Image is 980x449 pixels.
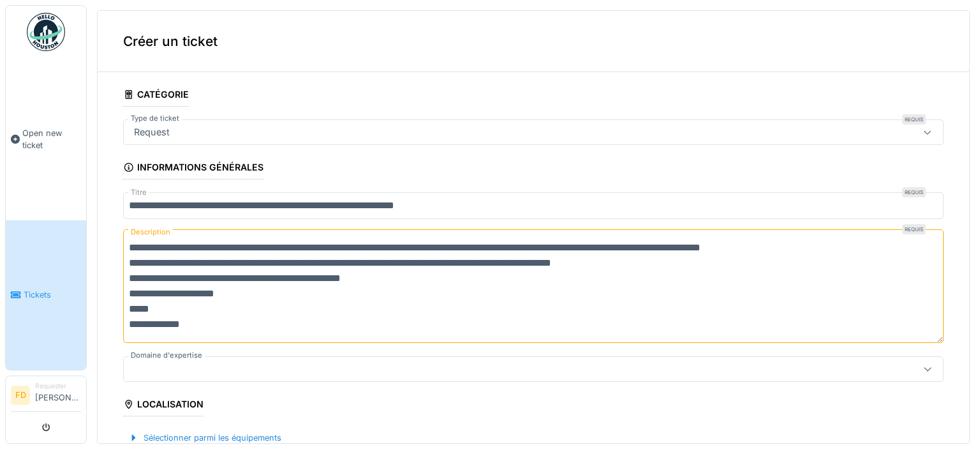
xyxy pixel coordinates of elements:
[902,114,926,125] div: Requis
[11,381,81,412] a: FD Requester[PERSON_NAME]
[22,127,81,151] span: Open new ticket
[35,381,81,409] li: [PERSON_NAME]
[11,386,30,405] li: FD
[123,429,286,446] div: Sélectionner parmi les équipements
[6,58,86,220] a: Open new ticket
[902,224,926,234] div: Requis
[35,381,81,391] div: Requester
[6,220,86,370] a: Tickets
[98,11,969,72] div: Créer un ticket
[24,289,81,301] span: Tickets
[128,113,182,124] label: Type de ticket
[902,187,926,197] div: Requis
[128,224,173,240] label: Description
[27,13,65,51] img: Badge_color-CXgf-gQk.svg
[123,85,189,107] div: Catégorie
[123,395,204,416] div: Localisation
[129,125,175,139] div: Request
[123,158,264,179] div: Informations générales
[128,187,149,198] label: Titre
[128,350,205,361] label: Domaine d'expertise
